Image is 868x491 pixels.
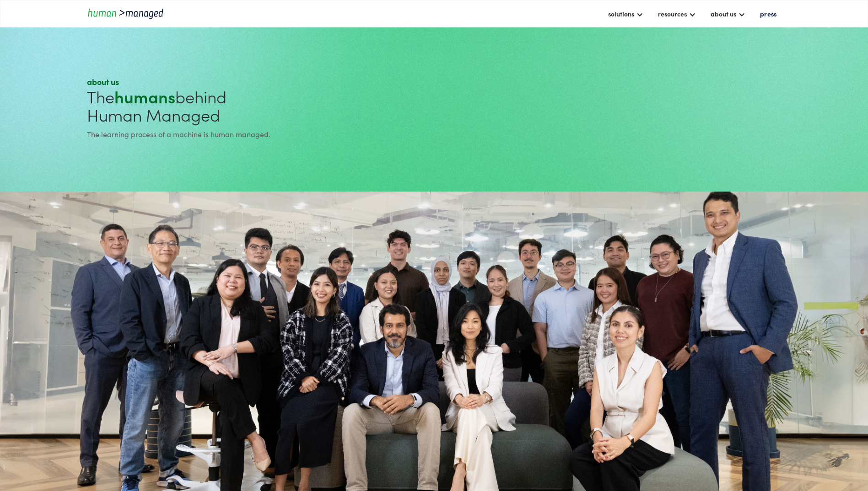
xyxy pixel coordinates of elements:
[755,6,781,21] a: press
[706,6,750,21] div: about us
[711,8,736,19] div: about us
[608,8,634,19] div: solutions
[604,6,648,21] div: solutions
[87,7,169,20] a: home
[658,8,687,19] div: resources
[87,76,431,87] div: about us
[653,6,701,21] div: resources
[114,85,175,108] strong: humans
[87,128,431,139] div: The learning process of a machine is human managed.
[87,87,431,124] h1: The behind Human Managed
